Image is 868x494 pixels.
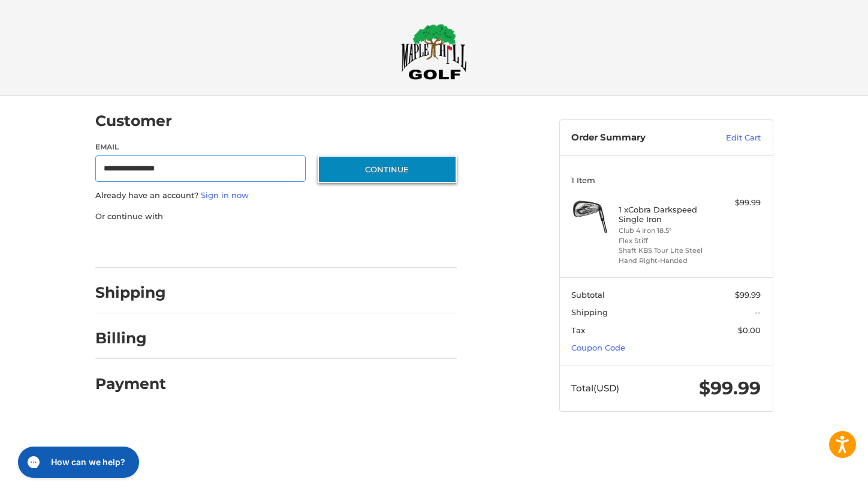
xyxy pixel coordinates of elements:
img: Maple Hill Golf [401,23,467,80]
li: Flex Stiff [619,236,710,246]
iframe: Gorgias live chat messenger [12,442,143,482]
div: $99.99 [713,197,761,209]
span: Tax [571,325,585,335]
h2: Payment [95,375,166,393]
label: Email [95,142,306,152]
a: Sign in now [201,190,249,200]
li: Hand Right-Handed [619,256,710,266]
a: Edit Cart [700,132,761,144]
span: $99.99 [699,377,761,399]
p: Already have an account? [95,190,457,202]
span: Subtotal [571,290,605,300]
h2: Billing [95,329,165,348]
iframe: PayPal-venmo [294,234,384,256]
h3: 1 Item [571,175,761,185]
span: Total (USD) [571,382,619,394]
iframe: Google Customer Reviews [769,462,868,494]
span: $0.00 [738,325,761,335]
iframe: PayPal-paypal [91,234,181,256]
li: Club 4 Iron 18.5° [619,226,710,236]
h4: 1 x Cobra Darkspeed Single Iron [619,205,710,224]
h2: Customer [95,112,172,130]
h2: Shipping [95,283,166,302]
h3: Order Summary [571,132,700,144]
button: Continue [318,155,457,183]
a: Coupon Code [571,343,625,352]
p: Or continue with [95,211,457,223]
li: Shaft KBS Tour Lite Steel [619,245,710,256]
span: Shipping [571,307,608,317]
iframe: PayPal-paylater [193,234,283,256]
span: $99.99 [735,290,761,300]
span: -- [755,307,761,317]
